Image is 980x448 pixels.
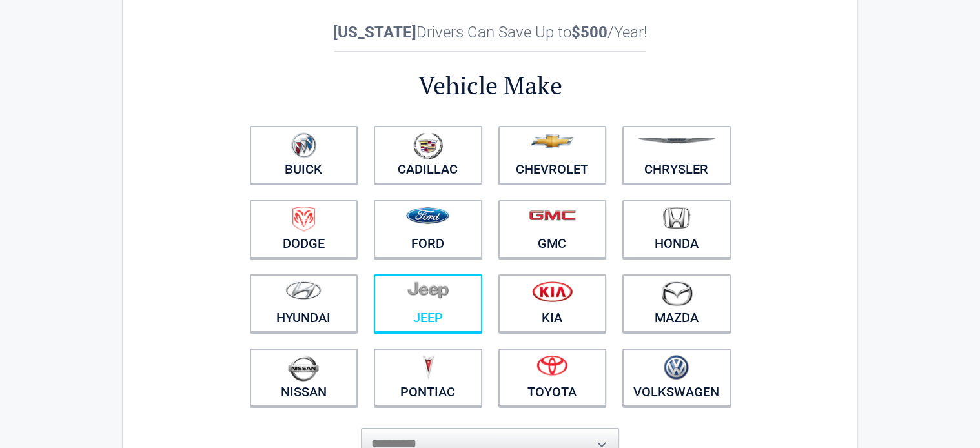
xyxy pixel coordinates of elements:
img: chrysler [637,138,716,144]
a: Nissan [250,349,358,407]
img: nissan [288,355,319,382]
img: ford [406,207,449,224]
a: Volkswagen [622,349,731,407]
a: Jeep [374,274,482,332]
img: kia [532,281,573,302]
b: $500 [571,23,607,41]
a: Dodge [250,200,358,258]
a: Ford [374,200,482,258]
a: Kia [498,274,607,332]
img: cadillac [413,132,443,159]
a: Mazda [622,274,731,332]
a: Hyundai [250,274,358,332]
img: volkswagen [664,355,689,380]
a: GMC [498,200,607,258]
a: Buick [250,126,358,184]
img: toyota [536,355,567,376]
img: pontiac [422,355,434,380]
a: Chrysler [622,126,731,184]
img: mazda [660,281,693,306]
img: dodge [292,207,315,232]
img: jeep [407,281,449,299]
img: honda [663,207,690,229]
a: Honda [622,200,731,258]
img: gmc [529,210,576,221]
h2: Drivers Can Save Up to /Year [241,23,739,41]
img: chevrolet [531,134,574,148]
a: Pontiac [374,349,482,407]
a: Cadillac [374,126,482,184]
a: Toyota [498,349,607,407]
b: [US_STATE] [333,23,416,41]
img: buick [291,132,316,158]
a: Chevrolet [498,126,607,184]
img: hyundai [285,281,322,300]
h2: Vehicle Make [241,69,739,102]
